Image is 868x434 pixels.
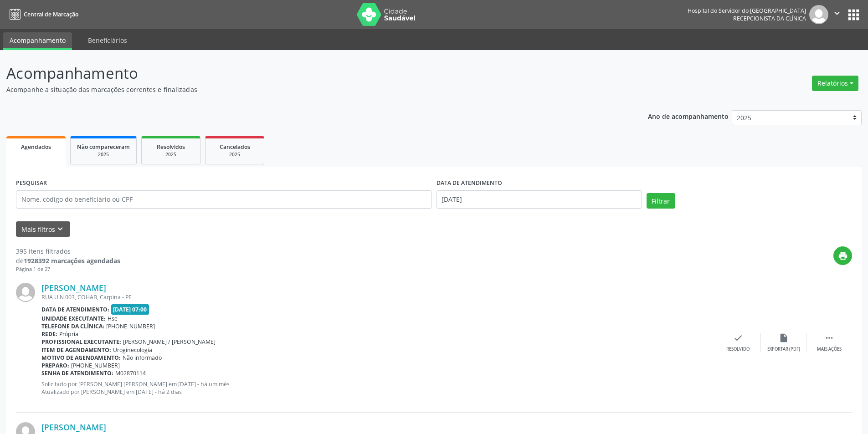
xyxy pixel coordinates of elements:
[688,7,806,15] div: Hospital do Servidor do [GEOGRAPHIC_DATA]
[123,338,216,346] span: [PERSON_NAME] / [PERSON_NAME]
[833,246,852,265] button: print
[6,85,605,94] p: Acompanhe a situação das marcações correntes e finalizadas
[41,369,113,377] b: Senha de atendimento:
[55,224,65,234] i: keyboard_arrow_down
[16,190,432,209] input: Nome, código do beneficiário ou CPF
[16,256,120,266] div: de
[115,369,146,377] span: M02870114
[437,176,502,190] label: DATA DE ATENDIMENTO
[779,333,789,343] i: insert_drive_file
[41,330,57,338] b: Rede:
[41,283,106,293] a: [PERSON_NAME]
[108,315,118,322] span: Hse
[111,304,149,315] span: [DATE] 07:00
[77,151,130,158] div: 2025
[123,354,162,362] span: Não informado
[726,346,750,352] div: Resolvido
[647,193,675,209] button: Filtrar
[41,293,715,301] div: RUA U N 003, COHAB, Carpina - PE
[16,176,47,190] label: PESQUISAR
[817,346,842,352] div: Mais ações
[77,143,130,151] span: Não compareceram
[809,5,828,24] img: img
[220,143,250,151] span: Cancelados
[824,333,834,343] i: 
[648,110,729,122] p: Ano de acompanhamento
[41,346,111,354] b: Item de agendamento:
[16,283,35,302] img: img
[41,354,121,362] b: Motivo de agendamento:
[733,333,743,343] i: check
[16,221,70,237] button: Mais filtroskeyboard_arrow_down
[71,362,120,369] span: [PHONE_NUMBER]
[41,322,104,330] b: Telefone da clínica:
[6,7,78,22] a: Central de Marcação
[148,151,194,158] div: 2025
[41,306,109,313] b: Data de atendimento:
[437,190,642,209] input: Selecione um intervalo
[16,246,120,256] div: 395 itens filtrados
[41,362,69,369] b: Preparo:
[24,10,78,18] span: Central de Marcação
[846,7,862,23] button: apps
[59,330,78,338] span: Própria
[157,143,185,151] span: Resolvidos
[41,422,106,432] a: [PERSON_NAME]
[21,143,51,151] span: Agendados
[838,251,848,261] i: print
[3,32,72,50] a: Acompanhamento
[113,346,152,354] span: Uroginecologia
[16,266,120,273] div: Página 1 de 27
[812,76,858,91] button: Relatórios
[733,15,806,22] span: Recepcionista da clínica
[41,315,106,322] b: Unidade executante:
[41,338,121,346] b: Profissional executante:
[832,8,842,18] i: 
[106,322,155,330] span: [PHONE_NUMBER]
[24,256,120,265] strong: 1928392 marcações agendadas
[212,151,257,158] div: 2025
[6,62,605,85] p: Acompanhamento
[41,380,715,396] p: Solicitado por [PERSON_NAME] [PERSON_NAME] em [DATE] - há um mês Atualizado por [PERSON_NAME] em ...
[828,5,846,24] button: 
[767,346,800,352] div: Exportar (PDF)
[82,32,134,48] a: Beneficiários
